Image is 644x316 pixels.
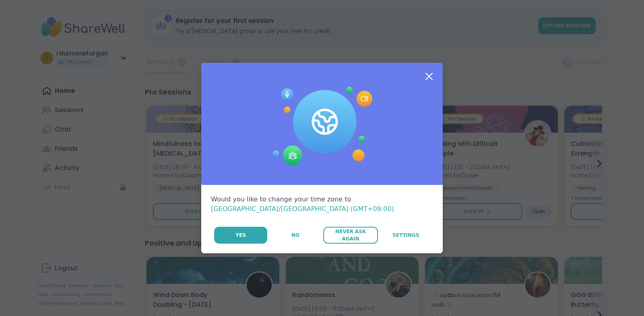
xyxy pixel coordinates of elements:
span: Yes [235,232,246,239]
button: Yes [214,227,267,244]
button: Never Ask Again [323,227,378,244]
img: Session Experience [272,87,372,166]
a: Settings [379,227,433,244]
div: Would you like to change your time zone to [211,195,433,214]
span: No [291,232,299,239]
span: [GEOGRAPHIC_DATA]/[GEOGRAPHIC_DATA] (GMT+09:00) [211,205,394,213]
span: Settings [392,232,419,239]
span: Never Ask Again [327,228,374,242]
button: No [268,227,322,244]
